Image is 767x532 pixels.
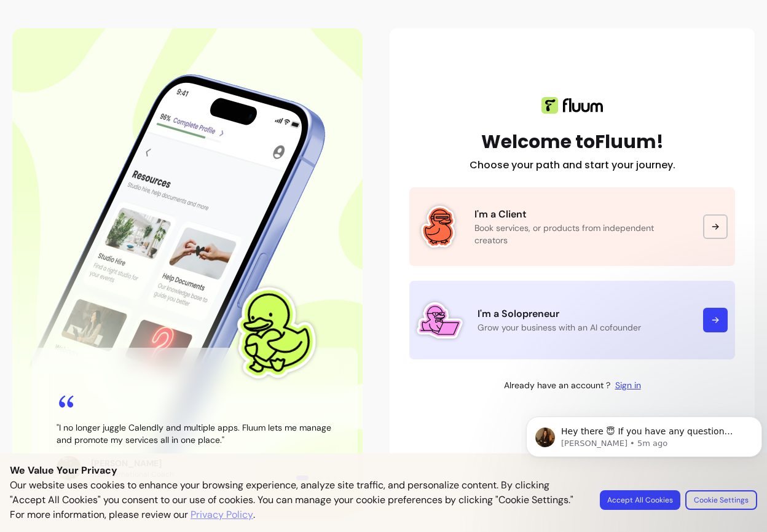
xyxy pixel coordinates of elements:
[504,379,610,391] p: Already have an account ?
[417,297,463,343] img: Fluum Duck sticker
[478,307,688,321] p: I'm a Solopreneur
[541,97,603,114] img: Fluum logo
[417,205,460,248] img: Fluum Duck sticker
[220,278,329,387] img: Fluum Duck sticker
[57,421,333,446] blockquote: " I no longer juggle Calendly and multiple apps. Fluum lets me manage and promote my services all...
[409,281,735,359] a: Fluum Duck stickerI'm a SolopreneurGrow your business with an AI cofounder
[409,187,735,266] a: Fluum Duck stickerI'm a ClientBook services, or products from independent creators
[474,207,688,222] p: I'm a Client
[481,131,664,153] h1: Welcome to Fluum!
[10,463,757,478] p: We Value Your Privacy
[470,158,675,173] h2: Choose your path and start your journey.
[478,321,688,334] p: Grow your business with an AI cofounder
[615,379,641,391] a: Sign in
[474,222,688,246] p: Book services, or products from independent creators
[521,391,767,526] iframe: Intercom notifications message
[191,507,253,522] a: Privacy Policy
[10,478,585,522] p: Our website uses cookies to enhance your browsing experience, analyze site traffic, and personali...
